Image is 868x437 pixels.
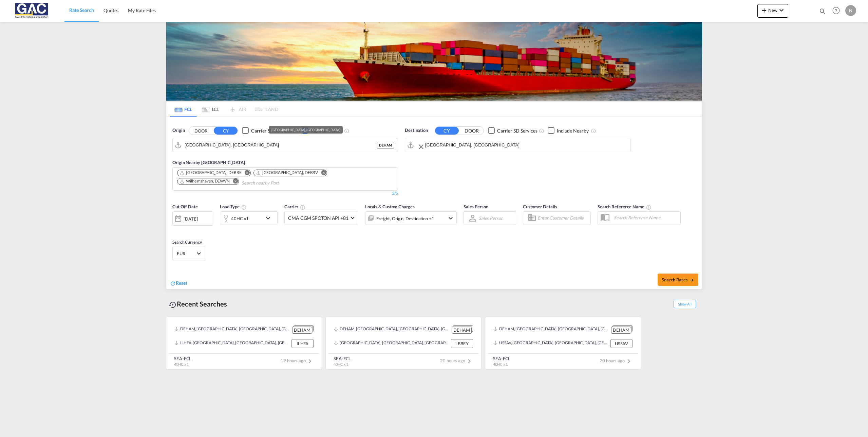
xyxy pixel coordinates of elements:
div: LBBEY [451,339,473,348]
div: DEHAM [377,142,394,148]
div: DEHAM, Hamburg, Germany, Western Europe, Europe [174,325,290,334]
div: DEHAM [611,327,631,334]
div: Bremen, DEBRE [180,170,242,176]
md-select: Sales Person [478,213,504,223]
md-icon: icon-information-outline [241,205,247,210]
div: Carrier SD Services [251,127,291,134]
div: [DATE] [184,216,197,222]
span: 40HC x 1 [493,362,508,366]
md-chips-wrap: Chips container. Use arrow keys to select chips. [176,168,394,189]
md-icon: icon-backup-restore [169,301,177,309]
div: Press delete to remove this chip. [180,170,243,176]
div: SEA-FCL [174,355,191,362]
div: [DATE] [172,211,213,226]
div: 40HC x1icon-chevron-down [220,211,278,225]
span: Help [830,5,842,16]
span: 40HC x 1 [174,362,189,366]
div: [GEOGRAPHIC_DATA], [GEOGRAPHIC_DATA] [271,126,340,134]
div: USSAV [610,339,633,348]
button: Remove [228,178,239,185]
md-checkbox: Checkbox No Ink [488,127,537,134]
img: LCL+%26+FCL+BACKGROUND.png [166,22,702,101]
md-icon: icon-chevron-right [625,357,633,365]
span: 19 hours ago [281,358,314,363]
span: EUR [177,250,196,257]
md-icon: icon-refresh [170,280,176,286]
md-icon: icon-chevron-right [465,357,473,365]
div: Freight Origin Destination Factory Stuffingicon-chevron-down [365,211,457,225]
span: Load Type [220,204,247,209]
recent-search-card: DEHAM, [GEOGRAPHIC_DATA], [GEOGRAPHIC_DATA], [GEOGRAPHIC_DATA], [GEOGRAPHIC_DATA] DEHAM[GEOGRAPHI... [325,317,482,370]
div: Origin DOOR CY Checkbox No InkUnchecked: Search for CY (Container Yard) services for all selected... [166,117,702,289]
span: Destination [405,127,428,134]
span: 20 hours ago [440,358,473,363]
button: Remove [317,170,327,177]
div: N [845,5,856,16]
div: SEA-FCL [334,355,351,362]
md-icon: icon-arrow-right [690,278,694,282]
span: CMA CGM SPOTON API +81 [288,215,348,222]
button: Remove [240,170,250,177]
input: Search by Port [425,140,627,150]
md-checkbox: Checkbox No Ink [302,127,343,134]
div: USSAV, Savannah, GA, United States, North America, Americas [493,339,609,348]
span: Rate Search [69,7,94,13]
button: icon-plus 400-fgNewicon-chevron-down [757,4,788,18]
md-checkbox: Checkbox No Ink [242,127,291,134]
span: Cut Off Date [172,204,198,209]
span: 20 hours ago [600,358,633,363]
md-icon: Your search will be saved by the below given name [646,205,652,210]
span: Search Currency [172,240,202,245]
span: Quotes [103,7,118,13]
span: New [760,7,786,13]
div: icon-refreshReset [170,280,187,287]
md-icon: Unchecked: Search for CY (Container Yard) services for all selected carriers.Checked : Search for... [539,128,544,134]
div: LBBEY, Beirut, Lebanon, Levante, Middle East [334,339,449,348]
input: Search by Port [185,140,377,150]
div: 3/5 [392,191,398,196]
button: Clear Input [417,140,425,154]
md-icon: icon-chevron-down [264,214,276,222]
div: DEHAM [452,327,472,334]
md-icon: icon-chevron-right [306,357,314,365]
span: My Rate Files [128,7,156,13]
md-icon: icon-magnify [819,7,826,15]
div: Bremerhaven, DEBRV [256,170,318,176]
div: ILHFA, Haifa, Israel, Levante, Middle East [174,339,290,348]
div: Carrier SD Services [497,127,537,134]
span: Locals & Custom Charges [365,204,415,209]
span: 40HC x 1 [334,362,348,366]
input: Enter Customer Details [537,213,588,223]
md-icon: icon-chevron-down [777,6,786,14]
recent-search-card: DEHAM, [GEOGRAPHIC_DATA], [GEOGRAPHIC_DATA], [GEOGRAPHIC_DATA], [GEOGRAPHIC_DATA] DEHAMILHFA, [GE... [166,317,322,370]
span: Origin [172,127,185,134]
md-icon: The selected Trucker/Carrierwill be displayed in the rate results If the rates are from another f... [300,205,305,210]
div: 40HC x1 [231,214,249,223]
md-icon: Unchecked: Ignores neighbouring ports when fetching rates.Checked : Includes neighbouring ports w... [344,128,350,134]
span: Carrier [284,204,305,209]
div: DEHAM, Hamburg, Germany, Western Europe, Europe [493,325,609,334]
div: ILHFA [291,339,314,348]
div: Help [830,5,845,17]
span: Search Rates [662,277,694,282]
md-select: Select Currency: € EUREuro [176,248,203,258]
button: CY [214,127,238,135]
span: Origin Nearby [GEOGRAPHIC_DATA] [172,160,245,165]
span: Customer Details [523,204,557,209]
button: DOOR [189,127,213,135]
div: Recent Searches [166,296,230,312]
md-pagination-wrapper: Use the left and right arrow keys to navigate between tabs [170,102,278,117]
md-tab-item: LCL [197,102,224,117]
div: Freight Origin Destination Factory Stuffing [376,214,434,223]
div: Press delete to remove this chip. [256,170,320,176]
md-input-container: Haifa, ILHFA [405,138,630,152]
div: Wilhelmshaven, DEWVN [180,178,230,184]
md-icon: icon-plus 400-fg [760,6,768,14]
span: Search Reference Name [598,204,652,209]
button: Search Ratesicon-arrow-right [658,274,698,286]
div: icon-magnify [819,7,826,18]
md-input-container: Hamburg, DEHAM [173,138,398,152]
md-datepicker: Select [172,225,177,234]
div: DEHAM, Hamburg, Germany, Western Europe, Europe [334,325,450,334]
